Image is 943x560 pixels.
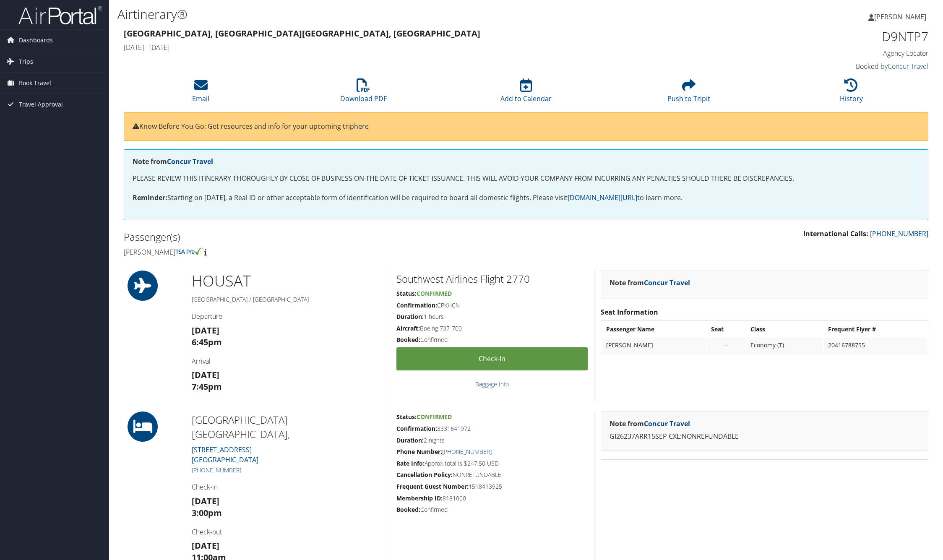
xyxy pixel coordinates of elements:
h5: Boeing 737-700 [396,324,588,333]
h5: 8181000 [396,494,588,503]
a: [PHONE_NUMBER] [442,448,492,456]
strong: Confirmation: [396,301,437,309]
span: Confirmed [417,413,452,421]
span: [PERSON_NAME] [874,12,926,21]
strong: Reminder: [133,193,167,202]
strong: Phone Number: [396,448,442,456]
h5: Confirmed [396,505,588,514]
th: Seat [707,322,745,337]
span: Confirmed [417,289,452,297]
strong: 6:45pm [192,336,222,348]
span: Travel Approval [19,94,63,115]
h4: Check-in [192,482,383,492]
h2: Passenger(s) [124,230,520,244]
strong: Booked: [396,505,420,513]
h1: D9NTP7 [737,28,928,45]
a: Concur Travel [644,419,690,428]
strong: Status: [396,289,417,297]
strong: Duration: [396,436,424,444]
strong: Seat Information [601,307,658,317]
td: 20416788755 [824,338,927,353]
a: Push to Tripit [667,83,710,103]
h4: [DATE] - [DATE] [124,43,724,52]
a: Add to Calendar [500,83,552,103]
h5: 3331641972 [396,425,588,433]
h5: 2 nights [396,436,588,445]
a: [PHONE_NUMBER] [192,466,241,474]
span: Dashboards [19,30,53,51]
h5: CPKHCN [396,301,588,310]
h4: [PERSON_NAME] [124,247,520,257]
strong: Note from [610,278,690,287]
strong: [GEOGRAPHIC_DATA], [GEOGRAPHIC_DATA] [GEOGRAPHIC_DATA], [GEOGRAPHIC_DATA] [124,28,480,39]
img: airportal-logo.png [18,5,102,25]
span: Trips [19,51,33,72]
a: Baggage Info [475,380,509,388]
a: Concur Travel [167,157,213,166]
strong: Note from [133,157,213,166]
p: PLEASE REVIEW THIS ITINERARY THOROUGHLY BY CLOSE OF BUSINESS ON THE DATE OF TICKET ISSUANCE. THIS... [133,173,920,184]
strong: [DATE] [192,495,219,507]
strong: Rate Info: [396,459,425,467]
a: History [840,83,863,103]
th: Frequent Flyer # [824,322,927,337]
a: Email [192,83,209,103]
h4: Arrival [192,357,383,366]
strong: Membership ID: [396,494,443,502]
h1: Airtinerary® [117,5,662,23]
a: Concur Travel [644,278,690,287]
h1: HOU SAT [192,271,383,292]
h5: NONREFUNDABLE [396,471,588,479]
a: [PHONE_NUMBER] [870,229,928,238]
a: Check-in [396,347,588,370]
strong: Booked: [396,336,420,344]
h5: 1518413925 [396,482,588,491]
h4: Departure [192,312,383,321]
strong: International Calls: [803,229,868,238]
h5: [GEOGRAPHIC_DATA] / [GEOGRAPHIC_DATA] [192,295,383,304]
h4: Check-out [192,527,383,537]
td: [PERSON_NAME] [602,338,706,353]
strong: [DATE] [192,325,219,336]
p: GI26237ARR15SEP CXL:NONREFUNDABLE [610,431,920,442]
strong: [DATE] [192,369,219,380]
td: Economy (T) [746,338,823,353]
a: [PERSON_NAME] [868,4,935,29]
div: -- [711,341,741,349]
a: Concur Travel [888,62,928,71]
strong: Status: [396,413,417,421]
strong: Frequent Guest Number: [396,482,469,490]
img: tsa-precheck.png [175,247,203,255]
strong: [DATE] [192,540,219,551]
h4: Booked by [737,62,928,71]
h5: 1 hours [396,313,588,321]
a: [DOMAIN_NAME][URL] [568,193,637,202]
strong: Note from [610,419,690,428]
strong: Confirmation: [396,425,437,432]
strong: 3:00pm [192,507,222,518]
a: Download PDF [340,83,387,103]
h4: Agency Locator [737,49,928,58]
p: Starting on [DATE], a Real ID or other acceptable form of identification will be required to boar... [133,193,920,203]
h5: Approx total is $247.50 USD [396,459,588,468]
strong: 7:45pm [192,381,222,392]
th: Passenger Name [602,322,706,337]
h2: [GEOGRAPHIC_DATA] [GEOGRAPHIC_DATA], [192,413,383,441]
a: [STREET_ADDRESS][GEOGRAPHIC_DATA] [192,445,258,464]
h5: Confirmed [396,336,588,344]
strong: Aircraft: [396,324,420,332]
a: here [354,122,369,131]
p: Know Before You Go: Get resources and info for your upcoming trip [133,121,920,132]
th: Class [746,322,823,337]
h2: Southwest Airlines Flight 2770 [396,272,588,286]
strong: Duration: [396,313,424,320]
strong: Cancellation Policy: [396,471,453,479]
span: Book Travel [19,73,51,94]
